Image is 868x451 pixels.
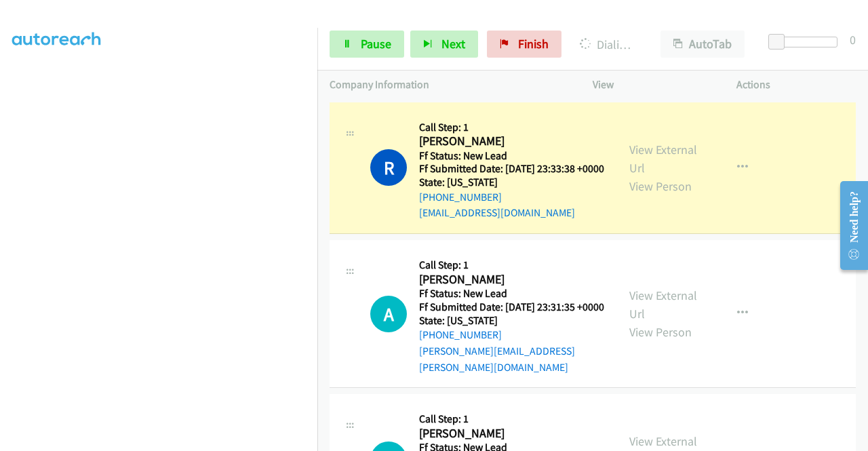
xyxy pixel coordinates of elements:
[487,31,561,58] a: Finish
[370,296,407,332] div: The call is yet to be attempted
[419,300,605,314] h5: Ff Submitted Date: [DATE] 23:31:35 +0000
[419,287,605,300] h5: Ff Status: New Lead
[410,31,478,58] button: Next
[419,314,605,328] h5: State: [US_STATE]
[419,134,600,149] h2: [PERSON_NAME]
[330,77,568,93] p: Company Information
[736,77,856,93] p: Actions
[829,172,868,279] iframe: Resource Center
[629,324,692,340] a: View Person
[419,328,502,341] a: [PHONE_NUMBER]
[775,37,837,47] div: Delay between calls (in seconds)
[850,31,856,49] div: 0
[593,77,712,93] p: View
[441,36,465,52] span: Next
[419,149,604,163] h5: Ff Status: New Lead
[660,31,745,58] button: AutoTab
[419,121,604,134] h5: Call Step: 1
[629,288,697,321] a: View External Url
[419,162,604,176] h5: Ff Submitted Date: [DATE] 23:33:38 +0000
[370,149,407,186] h1: R
[419,272,600,288] h2: [PERSON_NAME]
[629,142,697,176] a: View External Url
[419,206,575,219] a: [EMAIL_ADDRESS][DOMAIN_NAME]
[419,412,604,426] h5: Call Step: 1
[419,176,604,189] h5: State: [US_STATE]
[361,36,391,52] span: Pause
[419,191,502,203] a: [PHONE_NUMBER]
[419,426,600,442] h2: [PERSON_NAME]
[518,36,549,52] span: Finish
[330,31,404,58] a: Pause
[370,296,407,332] h1: A
[419,345,575,374] a: [PERSON_NAME][EMAIL_ADDRESS][PERSON_NAME][DOMAIN_NAME]
[419,258,605,272] h5: Call Step: 1
[629,178,692,194] a: View Person
[580,35,636,54] p: Dialing [PERSON_NAME]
